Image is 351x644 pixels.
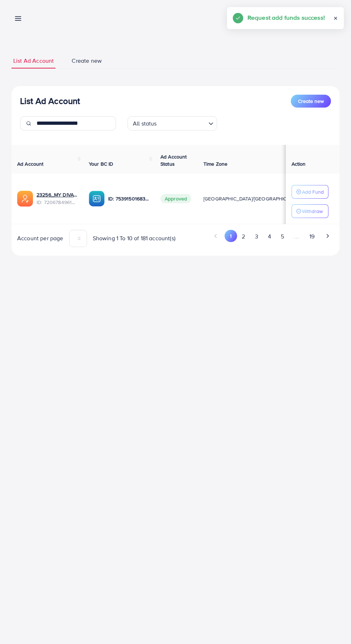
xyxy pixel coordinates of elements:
span: Time Zone [203,160,227,167]
span: List Ad Account [13,57,54,65]
div: <span class='underline'>23256_MY DIVA AD_1678264926625</span></br>7206784961016266753 [37,191,77,206]
span: Account per page [17,234,63,242]
span: Create new [72,57,102,65]
img: ic-ba-acc.ded83a64.svg [89,191,105,207]
span: Ad Account [17,160,44,167]
button: Go to page 2 [237,230,250,243]
div: Search for option [128,116,217,131]
span: All status [131,118,158,129]
span: Action [292,160,306,167]
span: [GEOGRAPHIC_DATA]/[GEOGRAPHIC_DATA] [203,195,303,202]
button: Go to page 4 [263,230,276,243]
button: Go to page 5 [276,230,289,243]
h3: List Ad Account [20,96,80,106]
p: ID: 7539150168373903377 [108,194,149,203]
span: Your BC ID [89,160,114,167]
img: ic-ads-acc.e4c84228.svg [17,191,33,207]
button: Go to next page [321,230,334,242]
button: Add Fund [292,185,328,199]
button: Go to page 1 [225,230,237,242]
p: Withdraw [302,207,323,216]
ul: Pagination [181,230,334,243]
button: Withdraw [292,204,328,218]
span: Approved [160,194,191,203]
button: Go to page 3 [250,230,263,243]
h5: Request add funds success! [247,13,325,22]
button: Go to page 19 [304,230,319,243]
span: ID: 7206784961016266753 [37,199,77,206]
span: Ad Account Status [160,153,187,167]
input: Search for option [159,117,206,129]
button: Create new [291,95,331,108]
span: Create new [298,98,324,105]
span: Showing 1 To 10 of 181 account(s) [93,234,175,242]
p: Add Fund [302,188,324,196]
a: 23256_MY DIVA AD_1678264926625 [37,191,77,198]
